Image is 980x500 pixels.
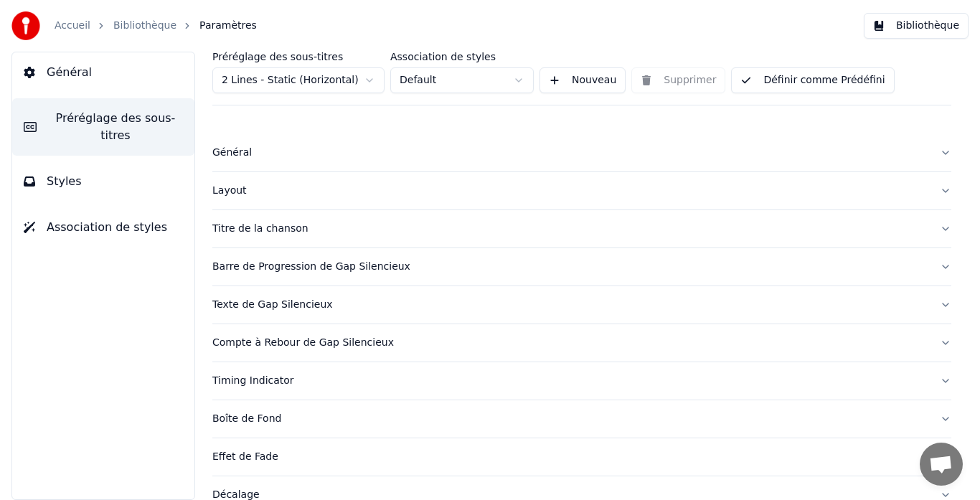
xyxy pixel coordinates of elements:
span: Préréglage des sous-titres [48,110,183,144]
button: Styles [12,161,194,202]
div: Titre de la chanson [212,222,928,236]
button: Définir comme Prédéfini [731,67,894,93]
button: Bibliothèque [864,13,969,39]
span: Association de styles [47,219,167,236]
a: Accueil [55,19,90,33]
span: Styles [47,173,82,190]
button: Titre de la chanson [212,210,951,247]
div: Timing Indicator [212,374,928,388]
div: Layout [212,184,928,198]
button: Boîte de Fond [212,400,951,438]
button: Nouveau [540,67,626,93]
label: Préréglage des sous-titres [212,52,385,62]
a: Bibliothèque [113,19,176,33]
span: Général [47,64,92,81]
span: Paramètres [199,19,257,33]
a: Ouvrir le chat [920,443,963,486]
button: Préréglage des sous-titres [12,98,194,156]
button: Barre de Progression de Gap Silencieux [212,248,951,286]
label: Association de styles [390,52,534,62]
div: Compte à Rebour de Gap Silencieux [212,336,928,350]
div: Effet de Fade [212,450,928,464]
button: Général [12,52,194,93]
div: Barre de Progression de Gap Silencieux [212,260,928,274]
div: Général [212,146,928,160]
button: Texte de Gap Silencieux [212,286,951,324]
button: Effet de Fade [212,438,951,476]
img: youka [11,11,40,40]
div: Texte de Gap Silencieux [212,298,928,312]
button: Association de styles [12,207,194,247]
button: Général [212,134,951,171]
button: Timing Indicator [212,362,951,400]
button: Compte à Rebour de Gap Silencieux [212,324,951,362]
nav: breadcrumb [55,19,257,33]
div: Boîte de Fond [212,412,928,426]
button: Layout [212,172,951,209]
